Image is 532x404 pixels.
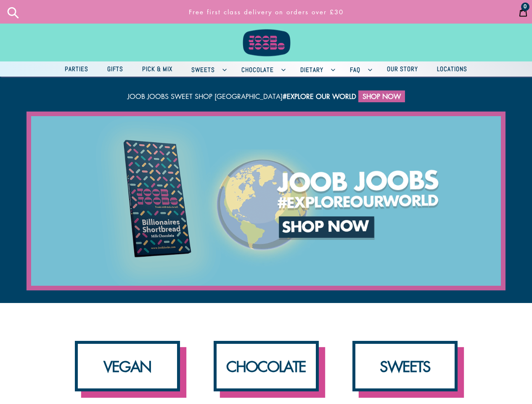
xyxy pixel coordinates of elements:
a: Locations [429,63,476,75]
span: Locations [433,64,471,74]
span: Chocolate [237,64,278,75]
a: Gifts [99,63,132,75]
span: Pick & Mix [138,64,177,74]
a: SWEETS [352,341,458,391]
span: Sweets [187,64,219,75]
a: Parties [56,63,97,75]
a: Free first class delivery on orders over £30 [98,4,434,20]
span: Our Story [383,64,422,74]
a: Our Story [378,63,426,75]
strong: #explore our world [283,92,356,101]
a: CHOCOLATE [214,341,319,391]
img: Joob Joobs [237,4,296,58]
span: Parties [61,64,93,74]
button: Chocolate [233,61,290,77]
span: Dietary [296,64,328,75]
button: Dietary [292,61,339,77]
a: Pick & Mix [134,63,181,75]
a: 0 [514,1,532,22]
a: Shop Now [358,90,405,102]
button: FAQ [341,61,376,77]
p: Free first class delivery on orders over £30 [101,4,431,20]
button: Sweets [183,61,231,77]
img: shop-joobjoobs_5000x5000_v-1614400675.png [31,116,501,286]
span: Gifts [103,64,127,74]
span: 0 [524,4,527,10]
a: VEGAN [75,341,180,391]
span: FAQ [346,64,365,75]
